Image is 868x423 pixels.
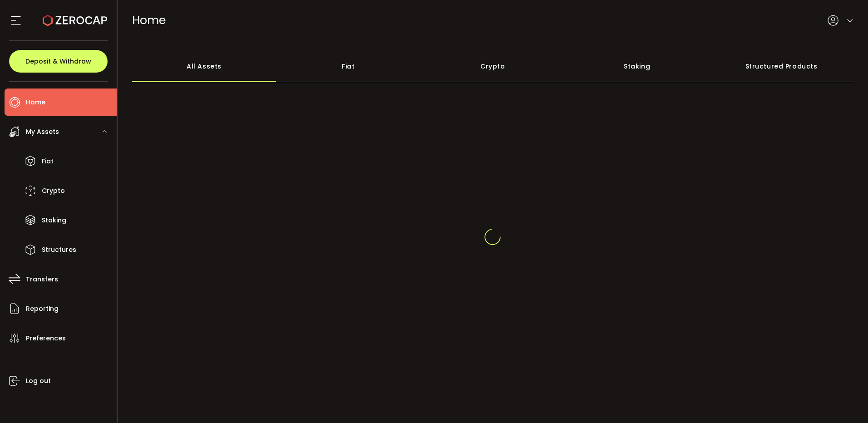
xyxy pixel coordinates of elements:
[42,214,66,227] span: Staking
[9,50,108,73] button: Deposit & Withdraw
[26,125,59,138] span: My Assets
[42,184,65,197] span: Crypto
[26,302,59,315] span: Reporting
[26,273,58,286] span: Transfers
[132,50,276,82] div: All Assets
[276,50,420,82] div: Fiat
[42,155,54,168] span: Fiat
[42,243,76,256] span: Structures
[709,50,853,82] div: Structured Products
[26,96,45,109] span: Home
[565,50,709,82] div: Staking
[26,374,51,388] span: Log out
[132,12,166,28] span: Home
[420,50,565,82] div: Crypto
[25,58,91,64] span: Deposit & Withdraw
[26,332,66,345] span: Preferences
